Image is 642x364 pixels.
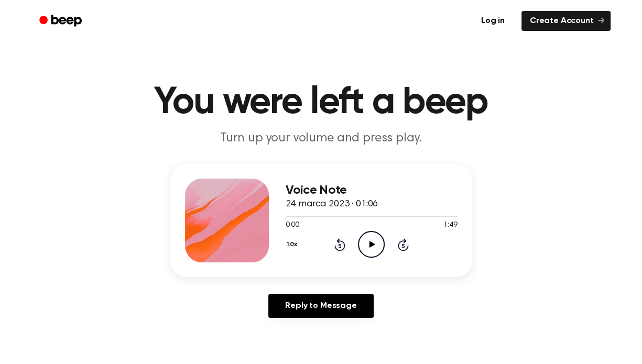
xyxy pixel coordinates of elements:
[268,294,373,318] a: Reply to Message
[32,11,91,31] a: Beep
[471,9,515,33] a: Log in
[443,220,457,231] span: 1:49
[521,11,611,31] a: Create Account
[53,84,590,122] h1: You were left a beep
[286,183,458,197] h3: Voice Note
[120,130,523,147] p: Turn up your volume and press play.
[286,236,301,253] button: 1.0x
[286,220,299,231] span: 0:00
[286,200,378,209] span: 24 marca 2023 · 01:06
